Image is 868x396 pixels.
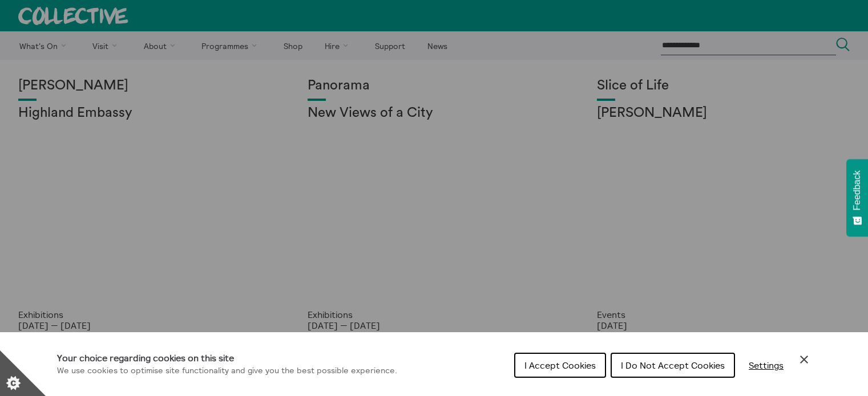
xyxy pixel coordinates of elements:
[57,351,397,365] h1: Your choice regarding cookies on this site
[611,353,735,378] button: I Do Not Accept Cookies
[852,170,862,210] span: Feedback
[57,365,397,377] p: We use cookies to optimise site functionality and give you the best possible experience.
[846,159,868,236] button: Feedback - Show survey
[749,360,784,371] span: Settings
[514,353,606,378] button: I Accept Cookies
[740,354,793,377] button: Settings
[621,360,725,371] span: I Do Not Accept Cookies
[524,360,596,371] span: I Accept Cookies
[797,353,811,366] button: Close Cookie Control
